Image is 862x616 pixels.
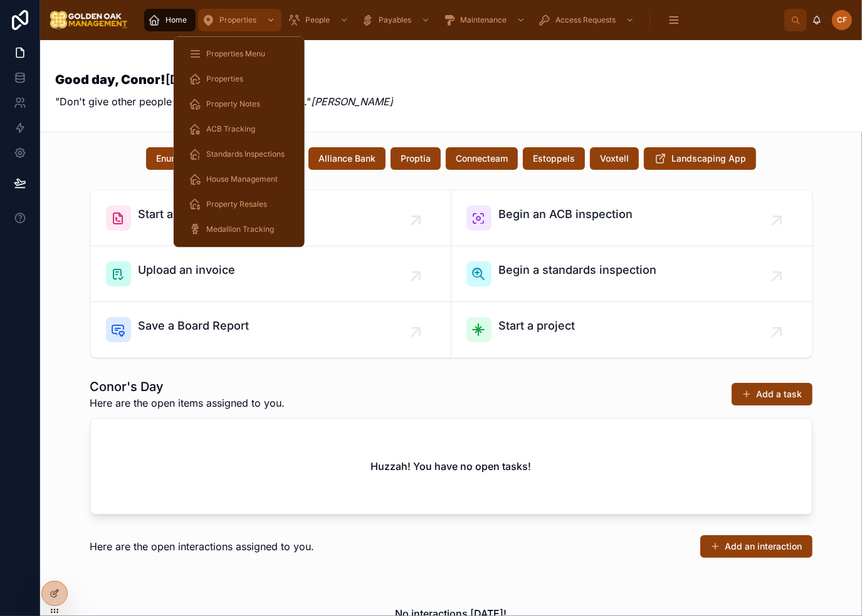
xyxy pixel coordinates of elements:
[451,191,812,246] a: Begin an ACB inspection
[146,147,244,170] button: Enumerate Engage
[181,68,297,90] a: Properties
[50,10,128,30] img: App logo
[55,94,393,109] p: "Don't give other people permission to ruin your day."
[439,9,532,31] a: Maintenance
[555,15,616,25] span: Access Requests
[460,15,507,25] span: Maintenance
[371,459,532,474] h2: Huzzah! You have no open tasks!
[318,152,376,165] span: Alliance Bank
[91,302,451,357] a: Save a Board Report
[499,317,576,335] span: Start a project
[206,199,267,209] span: Property Resales
[144,9,196,31] a: Home
[181,43,297,65] a: Properties Menu
[206,224,274,234] span: Medallion Tracking
[499,261,657,279] span: Begin a standards inspection
[671,152,746,165] span: Landscaping App
[600,152,629,165] span: Voxtell
[138,6,784,34] div: scrollable content
[534,9,641,31] a: Access Requests
[206,149,285,159] span: Standards Inspections
[499,206,633,223] span: Begin an ACB inspection
[181,143,297,165] a: Standards Inspections
[206,124,255,134] span: ACB Tracking
[837,15,847,25] span: CF
[590,147,639,170] button: Voxtell
[166,15,187,25] span: Home
[156,152,234,165] span: Enumerate Engage
[308,147,386,170] button: Alliance Bank
[90,395,285,410] span: Here are the open items assigned to you.
[284,9,355,31] a: People
[181,93,297,115] a: Property Notes
[181,168,297,191] a: House Management
[533,152,575,165] span: Estoppels
[90,378,285,395] h1: Conor's Day
[451,246,812,302] a: Begin a standards inspection
[401,152,431,165] span: Proptia
[206,174,278,184] span: House Management
[446,147,518,170] button: Connecteam
[379,15,411,25] span: Payables
[456,152,508,165] span: Connecteam
[91,191,451,246] a: Start a new interaction
[700,535,812,558] button: Add an interaction
[523,147,585,170] button: Estoppels
[181,118,297,140] a: ACB Tracking
[206,49,265,59] span: Properties Menu
[91,246,451,302] a: Upload an invoice
[139,206,261,223] span: Start a new interaction
[198,9,281,31] a: Properties
[181,193,297,216] a: Property Resales
[181,218,297,241] a: Medallion Tracking
[206,99,260,109] span: Property Notes
[732,383,812,405] button: Add a task
[305,15,330,25] span: People
[357,9,436,31] a: Payables
[311,95,393,108] em: [PERSON_NAME]
[391,147,441,170] button: Proptia
[139,261,236,279] span: Upload an invoice
[206,74,243,84] span: Properties
[55,70,393,89] h3: [DATE] is [DATE].
[55,72,166,87] strong: Good day, Conor!
[219,15,256,25] span: Properties
[139,317,250,335] span: Save a Board Report
[644,147,756,170] button: Landscaping App
[451,302,812,357] a: Start a project
[90,539,315,554] span: Here are the open interactions assigned to you.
